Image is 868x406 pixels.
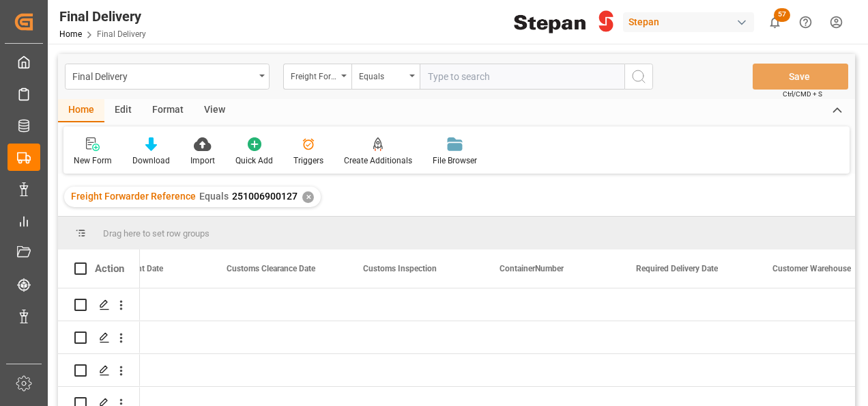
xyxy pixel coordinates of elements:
div: Stepan [623,12,754,32]
div: Freight Forwarder Reference [291,67,337,83]
div: Format [142,99,194,122]
span: 251006900127 [232,191,298,202]
button: open menu [65,64,270,90]
span: Customs Clearance Date [227,264,315,273]
span: Customs Inspection [363,264,437,273]
button: search button [624,64,653,90]
button: Help Center [790,7,821,38]
div: Quick Add [235,154,273,167]
div: Home [58,99,104,122]
div: Create Additionals [344,154,412,167]
div: Triggers [293,154,323,167]
a: Home [59,29,82,39]
span: Equals [199,191,229,202]
span: Ctrl/CMD + S [783,89,822,99]
button: open menu [283,64,351,90]
div: Equals [359,67,405,83]
span: Customer Warehouse [772,264,851,273]
span: Drag here to set row groups [103,228,209,239]
span: 57 [774,8,790,22]
span: Required Delivery Date [636,264,718,273]
img: Stepan_Company_logo.svg.png_1713531530.png [514,10,613,34]
div: New Form [74,154,112,167]
div: Action [95,262,124,275]
div: Import [190,154,215,167]
span: ContainerNumber [500,264,564,273]
button: Stepan [623,9,759,35]
div: File Browser [433,154,477,167]
button: Save [753,64,848,90]
div: View [194,99,235,122]
div: Download [132,154,170,167]
div: Final Delivery [59,6,146,27]
button: show 57 new notifications [759,7,790,38]
div: Press SPACE to select this row. [58,288,140,321]
input: Type to search [420,64,624,90]
span: Freight Forwarder Reference [71,191,196,202]
div: Edit [104,99,142,122]
button: open menu [351,64,420,90]
div: Press SPACE to select this row. [58,354,140,387]
div: ✕ [302,191,314,203]
div: Final Delivery [72,67,255,84]
div: Press SPACE to select this row. [58,321,140,354]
